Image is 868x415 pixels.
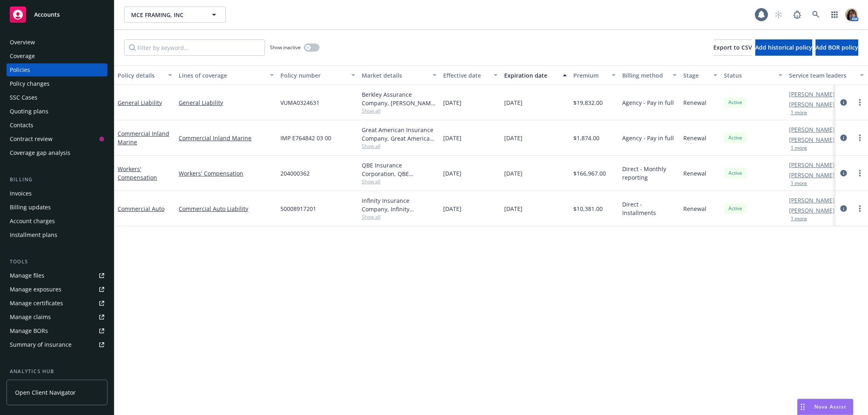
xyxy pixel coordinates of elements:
[619,65,680,85] button: Billing method
[10,63,30,76] div: Policies
[7,91,107,104] a: SSC Cases
[573,169,606,178] span: $166,967.00
[573,71,607,80] div: Premium
[727,134,743,141] span: Active
[7,36,107,49] a: Overview
[713,43,752,51] span: Export to CSV
[124,7,226,23] button: MCE FRAMING, INC
[362,126,437,143] div: Great American Insurance Company, Great American Insurance Group, Risk Transfer Partners
[118,71,163,80] div: Policy details
[504,98,523,107] span: [DATE]
[845,8,858,21] img: photo
[504,204,523,213] span: [DATE]
[10,228,57,241] div: Installment plans
[798,399,808,415] div: Drag to move
[501,65,570,85] button: Expiration date
[179,134,274,142] a: Commercial Inland Marine
[10,36,35,49] div: Overview
[839,168,848,178] a: circleInformation
[727,169,743,177] span: Active
[683,98,706,107] span: Renewal
[10,187,32,200] div: Invoices
[440,65,501,85] button: Effective date
[118,99,162,106] a: General Liability
[786,65,867,85] button: Service team leaders
[118,165,157,181] a: Workers' Compensation
[816,43,858,51] span: Add BOR policy
[683,169,706,178] span: Renewal
[10,146,70,159] div: Coverage gap analysis
[713,39,752,56] button: Export to CSV
[573,204,603,213] span: $10,381.00
[10,324,48,337] div: Manage BORs
[622,98,674,107] span: Agency - Pay in full
[797,399,853,415] button: Nova Assist
[570,65,619,85] button: Premium
[280,169,310,178] span: 204000362
[683,71,708,80] div: Stage
[724,71,774,80] div: Status
[789,206,835,215] a: [PERSON_NAME]
[7,3,107,26] a: Accounts
[443,204,461,213] span: [DATE]
[7,187,107,200] a: Invoices
[7,63,107,76] a: Policies
[573,98,603,107] span: $19,832.00
[362,143,437,150] span: Show all
[10,311,51,324] div: Manage claims
[362,196,437,213] div: Infinity Insurance Company, Infinity ([PERSON_NAME])
[10,50,35,63] div: Coverage
[7,228,107,241] a: Installment plans
[443,71,489,80] div: Effective date
[826,7,843,23] a: Switch app
[791,110,807,115] button: 1 more
[504,134,523,142] span: [DATE]
[789,196,835,204] a: [PERSON_NAME]
[814,403,846,410] span: Nova Assist
[10,215,55,228] div: Account charges
[179,204,274,213] a: Commercial Auto Liability
[622,200,677,217] span: Direct - Installments
[179,71,265,80] div: Lines of coverage
[359,65,440,85] button: Market details
[7,105,107,118] a: Quoting plans
[839,98,848,107] a: circleInformation
[10,338,72,351] div: Summary of insurance
[789,7,805,23] a: Report a Bug
[15,388,76,397] span: Open Client Navigator
[280,98,319,107] span: VUMA0324631
[7,215,107,228] a: Account charges
[10,91,37,104] div: SSC Cases
[118,205,164,213] a: Commercial Auto
[791,146,807,150] button: 1 more
[7,283,107,296] a: Manage exposures
[280,71,346,80] div: Policy number
[7,146,107,159] a: Coverage gap analysis
[504,169,523,178] span: [DATE]
[277,65,359,85] button: Policy number
[727,99,743,106] span: Active
[816,39,858,56] button: Add BOR policy
[7,297,107,310] a: Manage certificates
[839,133,848,143] a: circleInformation
[791,181,807,186] button: 1 more
[504,71,558,80] div: Expiration date
[7,367,107,376] div: Analytics hub
[179,169,274,178] a: Workers' Compensation
[10,133,52,146] div: Contract review
[622,165,677,182] span: Direct - Monthly reporting
[10,283,61,296] div: Manage exposures
[7,176,107,184] div: Billing
[34,11,60,18] span: Accounts
[10,297,63,310] div: Manage certificates
[683,134,706,142] span: Renewal
[680,65,721,85] button: Stage
[10,105,48,118] div: Quoting plans
[789,125,835,134] a: [PERSON_NAME]
[7,338,107,351] a: Summary of insurance
[721,65,786,85] button: Status
[7,133,107,146] a: Contract review
[443,169,461,178] span: [DATE]
[362,213,437,220] span: Show all
[10,77,50,90] div: Policy changes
